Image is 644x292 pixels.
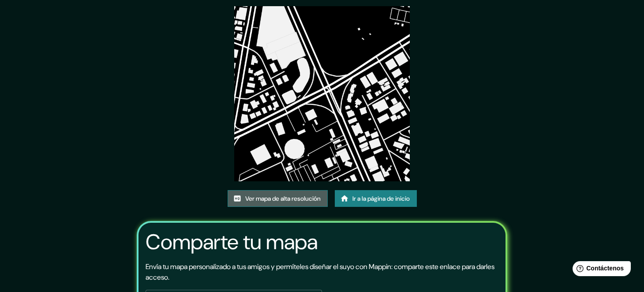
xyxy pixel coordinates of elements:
font: Ver mapa de alta resolución [245,195,321,202]
img: created-map [234,6,409,181]
iframe: Lanzador de widgets de ayuda [565,258,634,282]
font: Envía tu mapa personalizado a tus amigos y permíteles diseñar el suyo con Mappin: comparte este e... [146,262,494,282]
a: Ir a la página de inicio [335,190,417,207]
a: Ver mapa de alta resolución [228,190,328,207]
font: Comparte tu mapa [146,228,318,256]
font: Ir a la página de inicio [352,195,410,202]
